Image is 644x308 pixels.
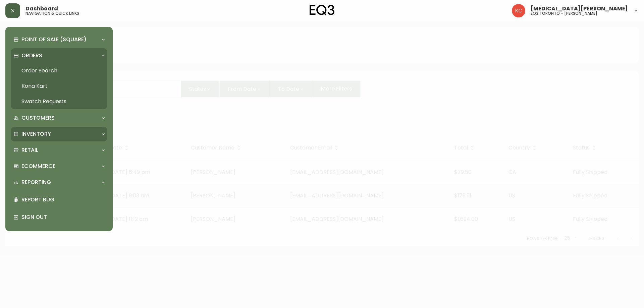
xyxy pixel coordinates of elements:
[531,6,628,11] span: [MEDICAL_DATA][PERSON_NAME]
[11,111,107,125] div: Customers
[21,130,51,138] p: Inventory
[25,6,58,11] span: Dashboard
[11,48,107,63] div: Orders
[310,5,334,15] img: logo
[11,94,107,109] a: Swatch Requests
[11,127,107,141] div: Inventory
[21,52,42,59] p: Orders
[21,213,105,221] p: Sign Out
[11,191,107,208] div: Report Bug
[11,159,107,174] div: Ecommerce
[25,11,79,15] h5: navigation & quick links
[512,4,525,17] img: 6487344ffbf0e7f3b216948508909409
[11,78,107,94] a: Kona Kart
[11,63,107,78] a: Order Search
[11,175,107,190] div: Reporting
[11,32,107,47] div: Point of Sale (Square)
[11,143,107,158] div: Retail
[531,11,597,15] h5: eq3 toronto - [PERSON_NAME]
[21,163,55,170] p: Ecommerce
[11,208,107,226] div: Sign Out
[21,146,38,154] p: Retail
[21,179,51,186] p: Reporting
[21,196,105,203] p: Report Bug
[21,36,87,43] p: Point of Sale (Square)
[21,114,55,122] p: Customers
